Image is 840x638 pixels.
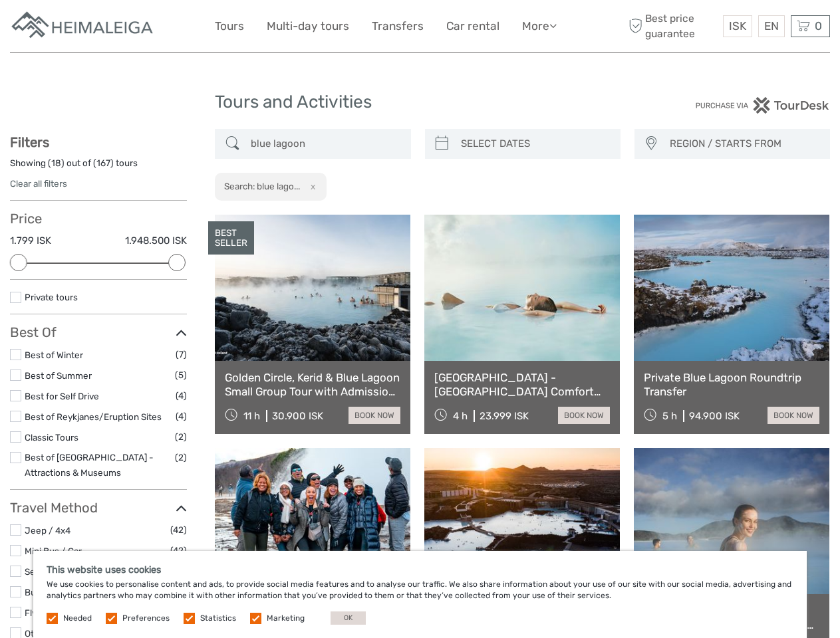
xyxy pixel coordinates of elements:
[10,157,187,177] div: Showing ( ) out of ( ) tours
[215,17,244,36] a: Tours
[224,181,300,191] h2: Search: blue lago...
[372,17,424,36] a: Transfers
[25,432,78,443] a: Classic Tours
[25,370,92,381] a: Best of Summer
[125,234,187,248] label: 1.948.500 ISK
[695,97,830,114] img: PurchaseViaTourDesk.png
[170,543,187,558] span: (42)
[176,388,187,403] span: (4)
[176,347,187,362] span: (7)
[25,391,99,401] a: Best for Self Drive
[10,211,187,227] h3: Price
[10,178,67,189] a: Clear all filters
[689,410,740,422] div: 94.900 ISK
[225,371,400,398] a: Golden Circle, Kerid & Blue Lagoon Small Group Tour with Admission Ticket
[644,371,819,398] a: Private Blue Lagoon Roundtrip Transfer
[729,19,746,33] span: ISK
[453,410,468,422] span: 4 h
[25,566,67,577] a: Self-Drive
[456,132,614,156] input: SELECT DATES
[758,15,785,37] div: EN
[175,450,187,465] span: (2)
[768,407,819,424] a: book now
[813,19,824,33] span: 0
[558,407,610,424] a: book now
[51,157,61,169] label: 18
[175,368,187,383] span: (5)
[245,132,404,156] input: SEARCH
[25,587,41,597] a: Bus
[267,17,349,36] a: Multi-day tours
[200,613,236,624] label: Statistics
[10,134,49,150] strong: Filters
[272,410,323,422] div: 30.900 ISK
[215,92,625,113] h1: Tours and Activities
[19,23,150,34] p: We're away right now. Please check back later!
[349,407,400,424] a: book now
[170,522,187,538] span: (42)
[25,452,154,478] a: Best of [GEOGRAPHIC_DATA] - Attractions & Museums
[33,551,807,638] div: We use cookies to personalise content and ads, to provide social media features and to analyse ou...
[96,157,110,169] label: 167
[662,410,677,422] span: 5 h
[625,11,720,41] span: Best price guarantee
[25,525,70,536] a: Jeep / 4x4
[446,17,499,36] a: Car rental
[63,613,92,624] label: Needed
[122,613,170,624] label: Preferences
[302,179,320,193] button: x
[10,10,156,43] img: Apartments in Reykjavik
[522,17,557,36] a: More
[25,350,83,360] a: Best of Winter
[175,429,187,445] span: (2)
[25,546,82,556] a: Mini Bus / Car
[176,409,187,424] span: (4)
[10,324,187,340] h3: Best Of
[434,371,610,398] a: [GEOGRAPHIC_DATA] - [GEOGRAPHIC_DATA] Comfort including admission
[153,21,169,37] button: Open LiveChat chat widget
[664,133,823,155] button: REGION / STARTS FROM
[480,410,529,422] div: 23.999 ISK
[25,607,49,618] a: Flying
[10,234,51,248] label: 1.799 ISK
[47,564,793,576] h5: This website uses cookies
[243,410,260,422] span: 11 h
[10,500,187,516] h3: Travel Method
[25,411,162,422] a: Best of Reykjanes/Eruption Sites
[208,221,254,255] div: BEST SELLER
[25,292,78,302] a: Private tours
[331,611,366,625] button: OK
[267,613,305,624] label: Marketing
